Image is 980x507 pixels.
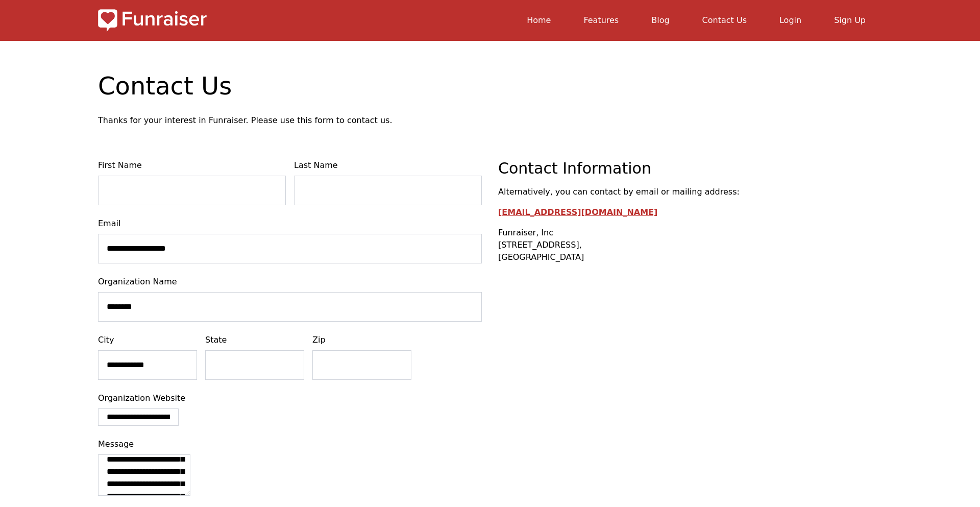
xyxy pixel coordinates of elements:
a: Contact Us [702,15,747,25]
label: First Name [98,159,286,172]
p: [STREET_ADDRESS], [GEOGRAPHIC_DATA] [498,227,882,263]
label: City [98,334,197,346]
label: Zip [312,334,411,346]
strong: Funraiser, Inc [498,228,553,237]
img: Logo [98,8,207,33]
nav: main [215,8,882,33]
h2: Contact Information [498,159,882,178]
a: Home [527,15,551,25]
p: Thanks for your interest in Funraiser. Please use this form to contact us. [98,114,882,127]
label: Message [98,438,482,450]
a: Sign Up [834,15,866,25]
label: Email [98,218,482,230]
a: Blog [651,15,669,25]
label: Organization Name [98,276,482,288]
label: State [205,334,304,346]
label: Last Name [294,159,482,172]
h1: Contact Us [98,74,882,98]
p: Alternatively, you can contact by email or mailing address: [498,186,882,198]
a: [EMAIL_ADDRESS][DOMAIN_NAME] [498,207,657,217]
label: Organization Website [98,392,482,404]
a: Login [779,15,801,25]
a: Features [583,15,619,25]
